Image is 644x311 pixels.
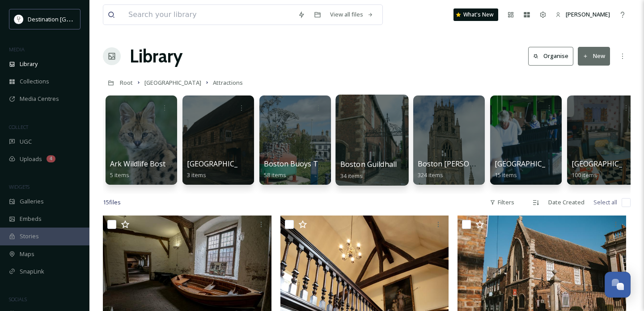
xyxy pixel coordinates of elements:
[20,77,49,86] span: Collections
[110,159,174,169] span: Ark Wildlife Boston
[110,160,174,179] a: Ark Wildlife Boston5 items
[495,160,567,179] a: [GEOGRAPHIC_DATA]15 items
[528,47,578,65] a: Organise
[20,60,38,68] span: Library
[144,77,201,88] a: [GEOGRAPHIC_DATA]
[418,171,443,179] span: 324 items
[544,194,589,211] div: Date Created
[213,77,243,88] a: Attractions
[418,160,501,179] a: Boston [PERSON_NAME]324 items
[264,160,329,179] a: Boston Buoys Trail58 items
[418,159,501,169] span: Boston [PERSON_NAME]
[453,8,498,21] a: What's New
[495,159,567,169] span: [GEOGRAPHIC_DATA]
[144,79,201,87] span: [GEOGRAPHIC_DATA]
[20,267,44,276] span: SnapLink
[20,95,59,103] span: Media Centres
[14,15,23,24] img: hNr43QXL_400x400.jpg
[20,215,42,223] span: Embeds
[20,137,32,146] span: UGC
[9,296,27,303] span: SOCIALS
[9,183,30,190] span: WIDGETS
[578,47,610,65] button: New
[264,159,329,169] span: Boston Buoys Trail
[495,171,517,179] span: 15 items
[28,15,117,23] span: Destination [GEOGRAPHIC_DATA]
[20,197,44,206] span: Galleries
[9,46,25,53] span: MEDIA
[20,250,34,258] span: Maps
[566,10,610,18] span: [PERSON_NAME]
[130,43,182,70] a: Library
[47,155,55,162] div: 4
[340,171,363,179] span: 34 items
[120,79,133,87] span: Root
[187,159,259,169] span: [GEOGRAPHIC_DATA]
[340,160,397,180] a: Boston Guildhall34 items
[20,232,39,241] span: Stories
[9,124,28,130] span: COLLECT
[572,160,644,179] a: [GEOGRAPHIC_DATA]100 items
[326,6,378,23] a: View all files
[551,6,614,23] a: [PERSON_NAME]
[187,160,259,179] a: [GEOGRAPHIC_DATA]3 items
[120,77,133,88] a: Root
[605,272,631,298] button: Open Chat
[20,155,42,163] span: Uploads
[124,5,293,25] input: Search your library
[103,198,121,207] span: 15 file s
[572,159,644,169] span: [GEOGRAPHIC_DATA]
[572,171,597,179] span: 100 items
[264,171,286,179] span: 58 items
[187,171,206,179] span: 3 items
[213,79,243,87] span: Attractions
[593,198,617,207] span: Select all
[340,159,397,169] span: Boston Guildhall
[485,194,519,211] div: Filters
[110,171,129,179] span: 5 items
[528,47,573,65] button: Organise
